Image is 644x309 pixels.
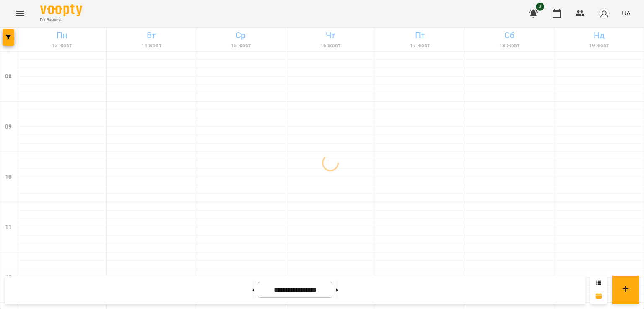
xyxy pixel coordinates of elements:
[18,29,105,42] h6: Пн
[18,42,105,50] h6: 13 жовт
[5,173,12,182] h6: 10
[287,29,374,42] h6: Чт
[466,29,553,42] h6: Сб
[556,29,642,42] h6: Нд
[598,8,610,19] img: avatar_s.png
[5,122,12,131] h6: 09
[622,9,631,18] span: UA
[197,42,284,50] h6: 15 жовт
[40,4,82,16] img: Voopty Logo
[466,42,553,50] h6: 18 жовт
[10,3,30,23] button: Menu
[108,29,195,42] h6: Вт
[377,29,463,42] h6: Пт
[618,5,634,21] button: UA
[377,42,463,50] h6: 17 жовт
[556,42,642,50] h6: 19 жовт
[108,42,195,50] h6: 14 жовт
[5,72,12,81] h6: 08
[536,3,544,11] span: 3
[287,42,374,50] h6: 16 жовт
[5,223,12,232] h6: 11
[40,17,82,23] span: For Business
[197,29,284,42] h6: Ср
